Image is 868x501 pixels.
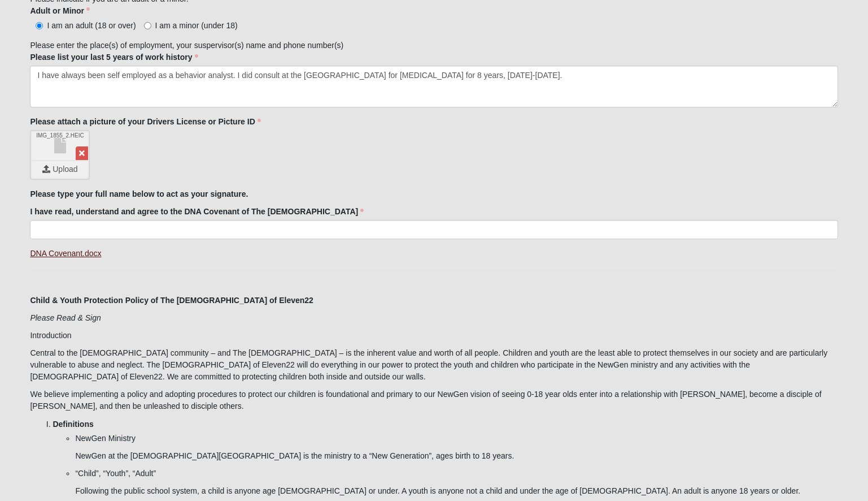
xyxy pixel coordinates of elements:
span: I am an adult (18 or over) [47,21,136,30]
p: “Child”, “Youth”, “Adult” [75,468,838,480]
strong: Please type your full name below to act as your signature. [30,189,248,198]
p: We believe implementing a policy and adopting procedures to protect our children is foundational ... [30,388,838,412]
p: NewGen at the [DEMOGRAPHIC_DATA][GEOGRAPHIC_DATA] is the ministry to a “New Generation”, ages bir... [75,450,838,462]
label: Adult or Minor [30,5,90,16]
input: I am an adult (18 or over) [36,22,43,29]
a: IMG_1855_2.HEIC [32,132,88,160]
input: I am a minor (under 18) [144,22,151,29]
h5: Definitions [53,420,838,429]
label: Please attach a picture of your Drivers License or Picture ID [30,116,260,127]
p: NewGen Ministry [75,433,838,444]
label: I have read, understand and agree to the DNA Covenant of The [DEMOGRAPHIC_DATA] [30,206,364,217]
i: Please Read & Sign [30,313,101,322]
p: Following the public school system, a child is anyone age [DEMOGRAPHIC_DATA] or under. A youth is... [75,485,838,497]
label: Please list your last 5 years of work history [30,51,198,63]
a: DNA Covenant.docx [30,249,101,258]
p: Central to the [DEMOGRAPHIC_DATA] community – and The [DEMOGRAPHIC_DATA] – is the inherent value ... [30,347,838,383]
strong: Child & Youth Protection Policy of The [DEMOGRAPHIC_DATA] of Eleven22 [30,296,313,305]
span: I am a minor (under 18) [155,21,238,30]
a: Remove File [76,146,88,160]
p: Introduction [30,330,838,342]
